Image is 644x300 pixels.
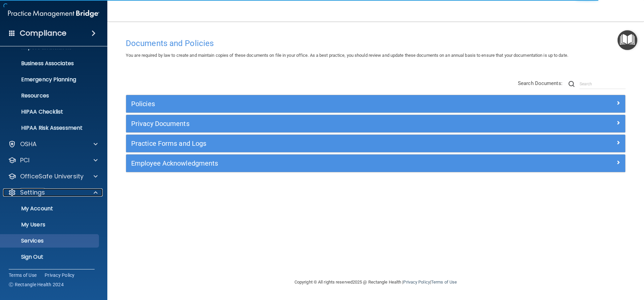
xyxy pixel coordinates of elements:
[4,238,96,244] p: Services
[253,271,498,293] div: Copyright © All rights reserved 2025 @ Rectangle Health | |
[8,172,98,180] a: OfficeSafe University
[528,252,636,279] iframe: Drift Widget Chat Controller
[20,188,45,197] p: Settings
[518,80,562,86] span: Search Documents:
[20,156,30,164] p: PCI
[131,100,495,108] h5: Policies
[20,29,66,38] h4: Compliance
[9,281,64,288] span: Ⓒ Rectangle Health 2024
[131,140,495,147] h5: Practice Forms and Logs
[8,7,99,20] img: PMB logo
[4,109,96,115] p: HIPAA Checklist
[131,118,620,129] a: Privacy Documents
[618,30,637,50] button: Open Resource Center
[4,44,96,51] p: Report an Incident
[4,125,96,131] p: HIPAA Risk Assessment
[126,39,626,48] h4: Documents and Policies
[131,120,495,127] h5: Privacy Documents
[45,272,75,278] a: Privacy Policy
[4,92,96,99] p: Resources
[8,188,98,197] a: Settings
[4,254,96,260] p: Sign Out
[431,280,457,285] a: Terms of Use
[131,98,620,109] a: Policies
[580,79,626,89] input: Search
[569,81,575,87] img: ic-search.3b580494.png
[131,160,495,167] h5: Employee Acknowledgments
[8,140,98,148] a: OSHA
[9,272,37,278] a: Terms of Use
[20,140,37,148] p: OSHA
[4,221,96,228] p: My Users
[131,138,620,149] a: Practice Forms and Logs
[8,156,98,164] a: PCI
[403,280,430,285] a: Privacy Policy
[126,53,568,58] span: You are required by law to create and maintain copies of these documents on file in your office. ...
[20,172,84,180] p: OfficeSafe University
[4,60,96,67] p: Business Associates
[131,158,620,169] a: Employee Acknowledgments
[4,205,96,212] p: My Account
[4,76,96,83] p: Emergency Planning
